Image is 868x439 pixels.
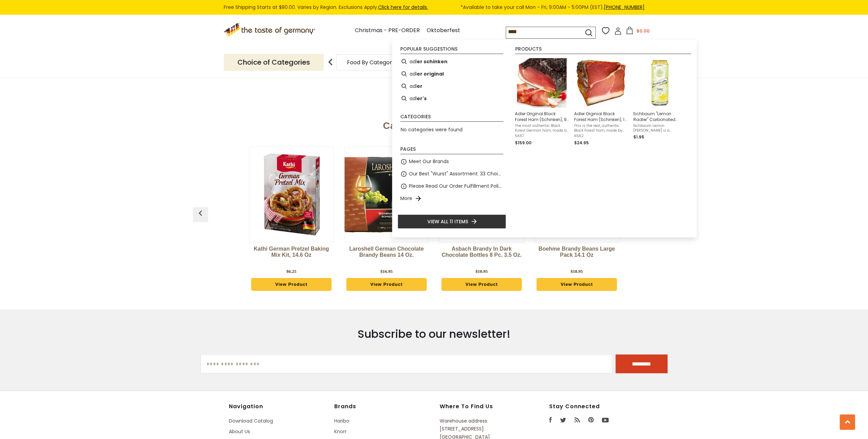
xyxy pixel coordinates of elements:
[398,92,506,105] li: adler's
[355,26,420,35] a: Christmas - PRE-ORDER
[515,140,531,146] span: $159.00
[574,123,628,133] span: This is the real, authentic Black Forest ham, made by [PERSON_NAME]. It's a prosciutto-type smoke...
[249,246,334,266] a: Kathi German Pretzel Baking Mix Kit, 14.6 oz
[461,3,645,11] span: *Available to take your call Mon - Fri, 9:00AM - 5:00PM (EST).
[398,68,506,80] li: adler original
[633,134,644,140] span: $1.95
[512,55,571,149] li: Adler Original Black Forest Ham (Schinken), 9 lbs.
[398,55,506,68] li: adler schinken
[427,26,460,35] a: Oktoberfest
[409,182,503,190] a: Please Read Our Order Fulfillment Policies
[515,123,569,133] span: The most authentic Black Forest German ham, made by [PERSON_NAME], a family owned company located...
[224,54,324,71] p: Choice of Categories
[334,428,347,435] a: Knorr
[346,278,427,291] a: View Product
[398,80,506,92] li: adler
[574,134,628,138] span: 6562
[249,152,334,237] img: Kathi German Pretzel Baking Mix Kit, 14.6 oz
[200,327,668,341] h3: Subscribe to our newsletter!
[251,278,332,291] a: View Product
[400,147,503,154] li: Pages
[631,55,690,149] li: Eichbaum "Lemon Radler" Carbonated Beverage , 500ml
[378,4,428,11] a: Click here for details.
[636,28,649,34] span: $0.00
[400,114,503,122] li: Categories
[515,58,569,146] a: Adler Original Black Forest Ham (Schinken), 9 lbs.The most authentic Black Forest German ham, mad...
[427,218,468,225] span: View all 11 items
[515,111,569,122] span: Adler Original Black Forest Ham (Schinken), 9 lbs.
[347,60,395,65] a: Food By Category
[392,40,697,237] div: Instant Search Results
[476,268,488,275] div: $10.95
[571,55,631,149] li: Adler Orginial Black Forest Ham (Schinken), 1.2 lbs. loaf
[409,170,503,178] a: Our Best "Wurst" Assortment: 33 Choices For The Grillabend
[195,208,206,219] img: previous arrow
[604,4,645,11] a: [PHONE_NUMBER]
[224,3,645,11] div: Free Shipping Starts at $80.00. Varies by Region. Exclusions Apply.
[229,417,273,424] a: Download Catalog
[398,156,506,168] li: Meet Our Brands
[334,403,433,410] h4: Brands
[334,417,349,424] a: Haribo
[286,268,296,275] div: $6.25
[515,134,569,138] span: 5667
[409,158,449,165] a: Meet Our Brands
[574,111,628,122] span: Adler Orginial Black Forest Ham (Schinken), 1.2 lbs. loaf
[417,95,427,103] b: er's
[623,27,652,37] button: $0.00
[400,46,503,54] li: Popular suggestions
[417,70,444,78] b: er original
[401,126,463,133] span: No categories were found
[380,268,393,275] div: $16.95
[549,403,639,410] h4: Stay Connected
[440,403,518,410] h4: Where to find us
[229,403,327,410] h4: Navigation
[345,152,429,237] img: Laroshell German Chocolate Brandy Beans 14 oz.
[574,140,589,146] span: $24.95
[398,214,506,229] li: View all 11 items
[633,123,687,133] span: Eichbaum Lemon [PERSON_NAME] is a deliciously refreshing non-alcoholic, carbonated beverage, with...
[324,55,337,69] img: previous arrow
[398,180,506,192] li: Please Read Our Order Fulfillment Policies
[398,168,506,180] li: Our Best "Wurst" Assortment: 33 Choices For The Grillabend
[441,278,522,291] a: View Product
[536,278,617,291] a: View Product
[398,192,506,205] li: More
[344,246,429,266] a: Laroshell German Chocolate Brandy Beans 14 oz.
[633,58,687,146] a: Eichbaum "Lemon Radler" Carbonated Beverage , 500mlEichbaum Lemon [PERSON_NAME] is a deliciously ...
[515,46,691,54] li: Products
[574,58,628,146] a: Adler Orginial Black Forest Ham (Schinken), 1.2 lbs. loafThis is the real, authentic Black Forest...
[417,58,448,66] b: er schinken
[229,428,250,435] a: About Us
[417,82,423,90] b: er
[196,110,672,138] div: Category Bestsellers
[571,268,583,275] div: $18.95
[439,246,524,266] a: Asbach Brandy in Dark Chocolate Bottles 8 pc. 3.5 oz.
[633,111,687,122] span: Eichbaum "Lemon Radler" Carbonated Beverage , 500ml
[534,246,619,266] a: Boehme Brandy Beans Large Pack 14.1 oz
